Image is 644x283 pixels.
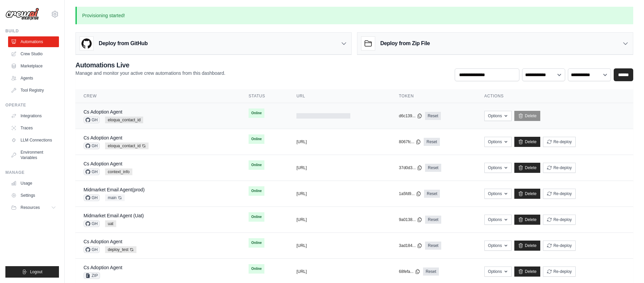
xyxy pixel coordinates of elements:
[399,139,421,145] button: 8067fc...
[84,168,100,175] span: GH
[484,137,512,147] button: Options
[84,246,100,253] span: GH
[8,85,59,96] a: Tool Registry
[249,212,264,222] span: Online
[80,37,93,50] img: GitHub Logo
[84,239,122,244] a: Cs Adoption Agent
[249,108,264,118] span: Online
[484,163,512,173] button: Options
[249,186,264,196] span: Online
[105,246,136,253] span: deploy_test
[8,202,59,213] button: Resources
[84,187,144,192] a: Midmarket Email Agent(prod)
[105,143,149,149] span: eloqua_contact_id
[84,272,100,279] span: ZIP
[514,215,540,225] a: Delete
[249,160,264,170] span: Online
[543,189,576,199] button: Re-deploy
[240,89,288,103] th: Status
[543,215,576,225] button: Re-deploy
[380,39,430,48] h3: Deploy from Zip File
[399,191,421,196] button: 1a5fd9...
[8,178,59,189] a: Usage
[105,220,116,227] span: uat
[543,163,576,173] button: Re-deploy
[424,190,440,198] a: Reset
[21,205,40,210] span: Resources
[249,238,264,248] span: Online
[75,89,240,103] th: Crew
[514,163,540,173] a: Delete
[5,28,59,34] div: Build
[8,36,59,47] a: Automations
[424,138,440,146] a: Reset
[514,111,540,121] a: Delete
[399,269,420,274] button: 68fefa...
[84,265,122,270] a: Cs Adoption Agent
[84,220,100,227] span: GH
[514,266,540,277] a: Delete
[391,89,476,103] th: Token
[84,143,100,149] span: GH
[8,111,59,121] a: Integrations
[5,8,39,21] img: Logo
[543,266,576,277] button: Re-deploy
[484,241,512,251] button: Options
[476,89,633,103] th: Actions
[399,243,422,248] button: 3ad184...
[30,269,42,275] span: Logout
[84,117,100,123] span: GH
[249,134,264,144] span: Online
[399,165,422,170] button: 37d0d3...
[399,113,422,119] button: d6c139...
[8,147,59,163] a: Environment Variables
[399,217,422,222] button: 9a0138...
[425,112,441,120] a: Reset
[8,135,59,146] a: LLM Connections
[8,49,59,59] a: Crew Studio
[8,61,59,71] a: Marketplace
[84,213,144,218] a: Midmarket Email Agent (Uat)
[84,161,122,166] a: Cs Adoption Agent
[84,135,122,140] a: Cs Adoption Agent
[105,117,143,123] span: eloqua_contact_id
[84,194,100,201] span: GH
[288,89,391,103] th: URL
[5,170,59,175] div: Manage
[484,111,512,121] button: Options
[105,168,132,175] span: context_info
[425,242,441,250] a: Reset
[543,241,576,251] button: Re-deploy
[8,190,59,201] a: Settings
[425,164,441,172] a: Reset
[5,102,59,108] div: Operate
[8,73,59,84] a: Agents
[423,268,439,276] a: Reset
[8,123,59,133] a: Traces
[484,215,512,225] button: Options
[484,189,512,199] button: Options
[75,60,225,70] h2: Automations Live
[75,70,225,76] p: Manage and monitor your active crew automations from this dashboard.
[425,216,441,224] a: Reset
[99,39,148,48] h3: Deploy from GitHub
[514,137,540,147] a: Delete
[84,109,122,115] a: Cs Adoption Agent
[249,264,264,274] span: Online
[75,7,633,24] p: Provisioning started!
[5,266,59,278] button: Logout
[543,137,576,147] button: Re-deploy
[514,189,540,199] a: Delete
[514,241,540,251] a: Delete
[484,266,512,277] button: Options
[105,194,125,201] span: main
